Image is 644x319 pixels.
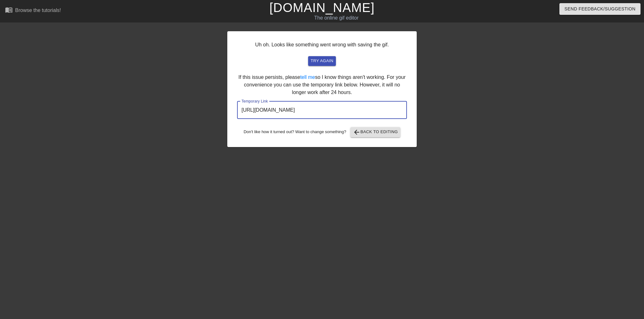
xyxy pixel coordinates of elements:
[353,128,398,136] span: Back to Editing
[5,6,13,14] span: menu_book
[269,1,374,15] a: [DOMAIN_NAME]
[308,56,336,66] button: try again
[15,8,61,13] div: Browse the tutorials!
[350,127,401,137] button: Back to Editing
[564,5,635,13] span: Send Feedback/Suggestion
[311,57,333,65] span: try again
[237,101,407,119] input: bare
[353,128,361,136] span: arrow_back
[300,74,315,80] a: tell me
[5,6,61,16] a: Browse the tutorials!
[218,14,455,22] div: The online gif editor
[227,31,417,147] div: Uh oh. Looks like something went wrong with saving the gif. If this issue persists, please so I k...
[559,3,641,15] button: Send Feedback/Suggestion
[237,127,407,137] div: Don't like how it turned out? Want to change something?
